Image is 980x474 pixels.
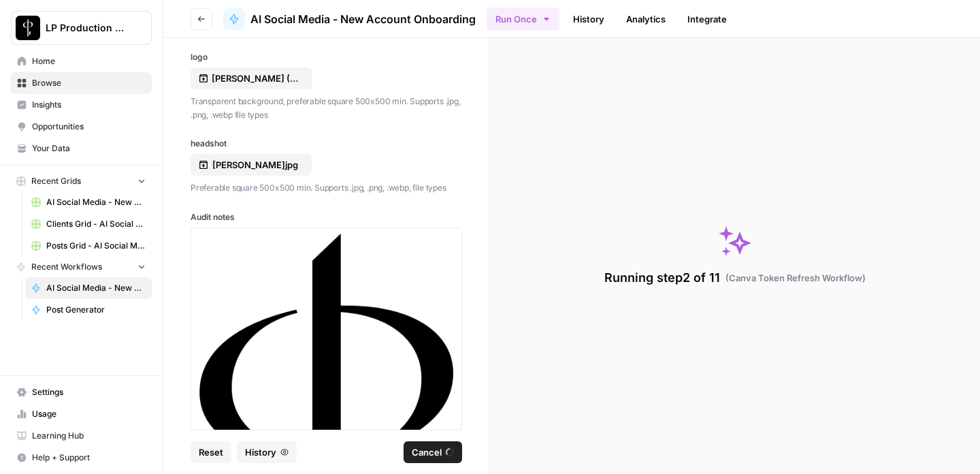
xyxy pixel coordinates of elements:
[11,50,152,72] a: Home
[245,445,276,459] span: History
[191,154,312,176] button: [PERSON_NAME]jpg
[191,95,462,121] p: Transparent background, preferable square 500x500 min. Supports .jpg, .png, .webp file types
[25,213,152,235] a: Clients Grid - AI Social Media
[11,11,152,45] button: Workspace: LP Production Workloads
[191,67,312,89] button: [PERSON_NAME] (1).png
[679,8,735,30] a: Integrate
[46,196,146,208] span: AI Social Media - New Account Onboarding [temp] Grid
[11,381,152,403] a: Settings
[565,8,612,30] a: History
[191,138,462,150] label: headshot
[46,240,146,252] span: Posts Grid - AI Social Media
[32,77,146,89] span: Browse
[25,191,152,213] a: AI Social Media - New Account Onboarding [temp] Grid
[212,158,299,172] p: [PERSON_NAME]jpg
[32,99,146,111] span: Insights
[11,72,152,94] a: Browse
[11,94,152,116] a: Insights
[46,21,128,35] span: LP Production Workloads
[604,268,866,287] div: Running step 2 of 11
[16,16,40,40] img: LP Production Workloads Logo
[191,441,231,463] button: Reset
[46,218,146,230] span: Clients Grid - AI Social Media
[32,121,146,133] span: Opportunities
[31,175,81,187] span: Recent Grids
[11,447,152,469] button: Help + Support
[11,425,152,447] a: Learning Hub
[25,235,152,257] a: Posts Grid - AI Social Media
[25,277,152,299] a: AI Social Media - New Account Onboarding
[31,261,102,273] span: Recent Workflows
[25,299,152,321] a: Post Generator
[46,304,146,316] span: Post Generator
[250,11,476,27] span: AI Social Media - New Account Onboarding
[32,386,146,398] span: Settings
[46,282,146,294] span: AI Social Media - New Account Onboarding
[191,51,462,63] label: logo
[32,142,146,155] span: Your Data
[32,430,146,442] span: Learning Hub
[412,445,442,459] span: Cancel
[223,8,476,30] a: AI Social Media - New Account Onboarding
[618,8,674,30] a: Analytics
[11,403,152,425] a: Usage
[11,171,152,191] button: Recent Grids
[199,445,223,459] span: Reset
[725,271,866,285] span: ( Canva Token Refresh Workflow )
[11,138,152,159] a: Your Data
[212,72,299,85] p: [PERSON_NAME] (1).png
[32,408,146,420] span: Usage
[32,55,146,67] span: Home
[32,452,146,464] span: Help + Support
[404,441,462,463] button: Cancel
[237,441,297,463] button: History
[191,211,462,223] label: Audit notes
[11,257,152,277] button: Recent Workflows
[487,7,559,31] button: Run Once
[11,116,152,138] a: Opportunities
[191,181,462,195] p: Preferable square 500x500 min. Supports .jpg, .png, .webp, file types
